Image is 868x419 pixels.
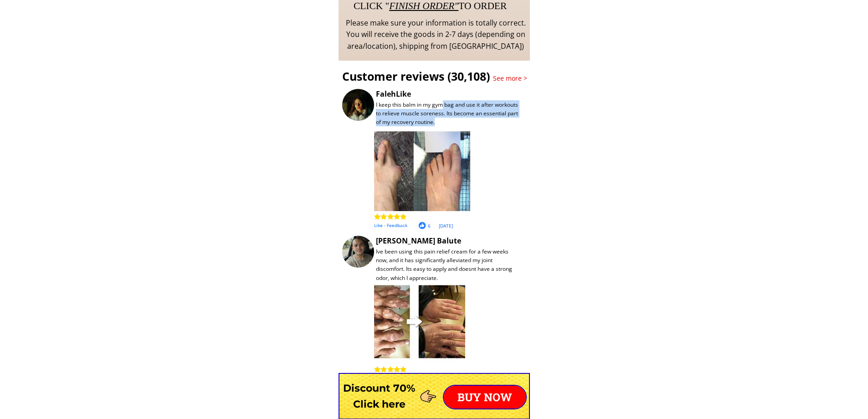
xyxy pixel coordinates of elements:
h3: Discount 70% Click here [339,380,420,412]
div: [PERSON_NAME] Balute [376,235,590,259]
div: Customer reviews (30,108) [342,67,556,85]
div: FalehLike [376,88,590,100]
div: Ive been using this pain relief cream for a few weeks now, and it has significantly alleviated my... [376,247,521,282]
span: FINISH ORDER" [389,0,458,11]
h3: See more > [493,73,530,83]
div: 6 [DATE] [428,222,642,229]
div: Please make sure your information is totally correct. You will receive the goods in 2-7 days (dep... [344,17,527,52]
div: I keep this balm in my gym bag and use it after workouts to relieve muscle soreness. Its become a... [376,100,521,127]
p: BUY NOW [444,386,526,409]
div: Like - Feedback [374,222,588,229]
